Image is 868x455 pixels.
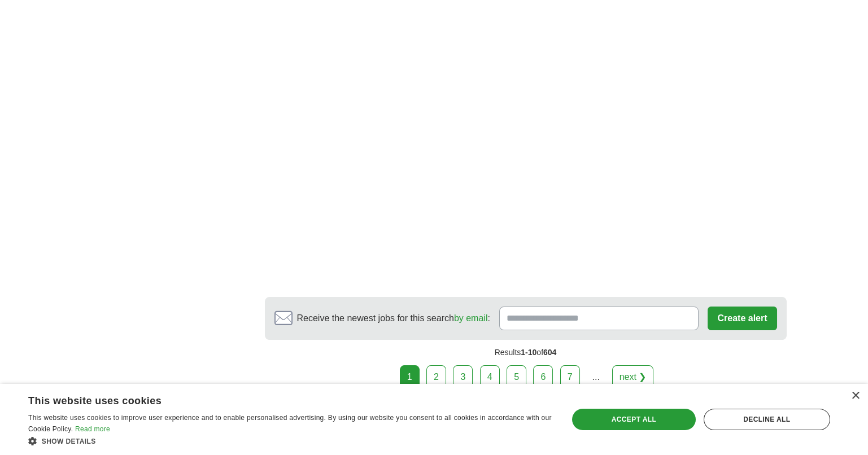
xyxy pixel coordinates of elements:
[426,365,446,389] a: 2
[585,366,607,388] div: ...
[521,348,536,357] span: 1-10
[507,365,526,389] a: 5
[28,435,552,447] div: Show details
[560,365,580,389] a: 7
[42,438,96,445] span: Show details
[28,414,552,433] span: This website uses cookies to improve user experience and to enable personalised advertising. By u...
[454,313,488,323] a: by email
[400,365,420,389] div: 1
[265,340,787,365] div: Results of
[612,365,654,389] a: next ❯
[543,348,556,357] span: 604
[453,365,473,389] a: 3
[704,409,830,430] div: Decline all
[28,391,524,408] div: This website uses cookies
[851,392,860,400] div: Close
[533,365,553,389] a: 6
[708,307,777,330] button: Create alert
[75,425,110,433] a: Read more, opens a new window
[297,312,490,325] span: Receive the newest jobs for this search :
[480,365,500,389] a: 4
[572,409,696,430] div: Accept all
